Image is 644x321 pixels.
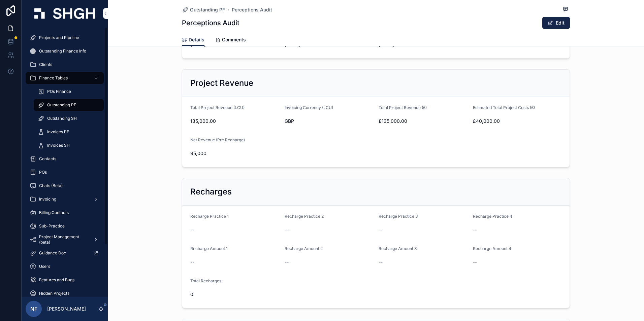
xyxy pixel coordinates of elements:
span: Comments [222,36,246,43]
span: £135,000.00 [379,118,468,124]
span: Outstanding PF [47,102,76,108]
a: Guidance Doc [26,247,104,259]
span: -- [190,259,194,265]
span: -- [379,226,383,233]
span: Chats (Beta) [39,183,63,188]
span: Sub-Practice [39,223,65,229]
span: Clients [39,62,52,67]
span: Guidance Doc [39,250,66,256]
span: Recharge Practice 2 [285,214,324,219]
span: Estimated Total Project Costs (£) [473,105,535,110]
button: Edit [542,17,570,29]
span: -- [379,259,383,265]
span: -- [473,226,477,233]
a: POs Finance [34,85,104,98]
a: Projects and Pipeline [26,32,104,44]
span: Hidden Projects [39,291,69,296]
span: Outstanding Finance Info [39,48,86,54]
span: NF [30,305,37,313]
a: Invoices PF [34,126,104,138]
span: Finance Tables [39,75,68,81]
a: Outstanding SH [34,112,104,124]
span: Project Management (beta) [39,234,88,245]
span: Invoices PF [47,129,69,135]
span: Details [189,36,204,43]
a: Outstanding PF [182,6,225,13]
a: POs [26,166,104,178]
a: Hidden Projects [26,287,104,299]
a: Outstanding PF [34,99,104,111]
span: Contacts [39,156,56,162]
span: -- [285,226,289,233]
a: Chats (Beta) [26,180,104,192]
span: Net Revenue (Pre Recharge) [190,137,245,142]
span: -- [473,259,477,265]
a: Perceptions Audit [232,6,272,13]
a: Finance Tables [26,72,104,84]
h2: Recharges [190,186,232,197]
span: Projects and Pipeline [39,35,79,40]
span: Invoicing [39,197,56,202]
span: Total Recharges [190,278,221,283]
span: Recharge Practice 3 [379,214,418,219]
span: POs [39,170,47,175]
span: Recharge Practice 1 [190,214,229,219]
span: £40,000.00 [473,118,562,124]
a: Billing Contacts [26,207,104,219]
span: 0 [190,291,279,298]
a: Sub-Practice [26,220,104,232]
a: Details [182,34,204,46]
a: Invoicing [26,193,104,205]
a: Comments [215,34,246,47]
h2: Project Revenue [190,78,253,88]
span: POs Finance [47,89,71,94]
a: Features and Bugs [26,274,104,286]
span: Outstanding SH [47,116,77,121]
span: Recharge Amount 3 [379,246,417,251]
p: [PERSON_NAME] [47,306,86,312]
span: Recharge Practice 4 [473,214,512,219]
h1: Perceptions Audit [182,18,239,28]
span: Recharge Amount 1 [190,246,228,251]
span: GBP [285,118,294,124]
span: Recharge Amount 2 [285,246,323,251]
span: Total Project Revenue (£) [379,105,427,110]
a: Clients [26,59,104,71]
span: Invoices SH [47,143,70,148]
span: Users [39,264,50,269]
span: Recharge Amount 4 [473,246,511,251]
div: scrollable content [22,27,108,297]
span: Outstanding PF [190,6,225,13]
span: Billing Contacts [39,210,69,215]
span: -- [190,226,194,233]
span: Total Project Revenue (LCU) [190,105,245,110]
span: Invoicing Currency (LCU) [285,105,333,110]
a: Contacts [26,153,104,165]
img: App logo [34,8,95,19]
span: -- [285,259,289,265]
a: Invoices SH [34,139,104,151]
span: Features and Bugs [39,277,74,283]
a: Users [26,260,104,273]
span: 135,000.00 [190,118,279,124]
a: Outstanding Finance Info [26,45,104,57]
span: 95,000 [190,150,279,157]
a: Project Management (beta) [26,234,104,246]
